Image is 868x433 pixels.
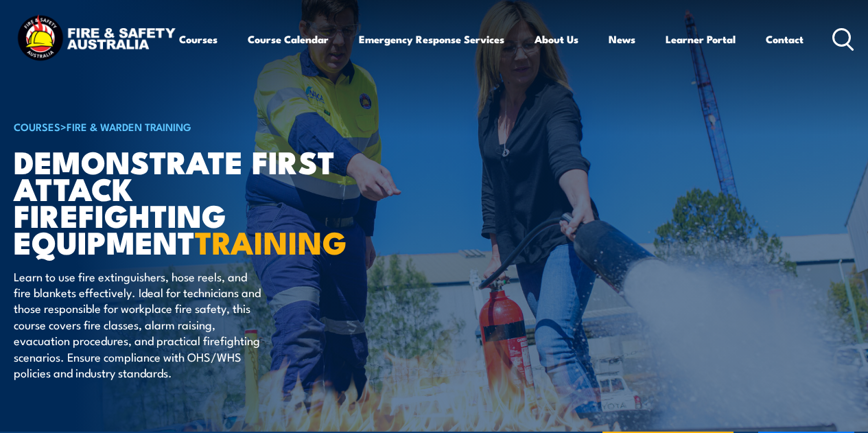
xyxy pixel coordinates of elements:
[14,118,353,134] h6: >
[535,23,578,56] a: About Us
[14,119,60,134] a: COURSES
[766,23,804,56] a: Contact
[248,23,329,56] a: Course Calendar
[179,23,218,56] a: Courses
[666,23,736,56] a: Learner Portal
[609,23,635,56] a: News
[14,268,264,381] p: Learn to use fire extinguishers, hose reels, and fire blankets effectively. Ideal for technicians...
[14,148,353,255] h1: Demonstrate First Attack Firefighting Equipment
[67,119,191,134] a: Fire & Warden Training
[359,23,504,56] a: Emergency Response Services
[195,218,347,265] strong: TRAINING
